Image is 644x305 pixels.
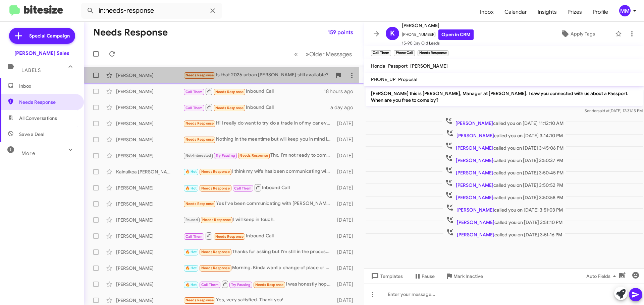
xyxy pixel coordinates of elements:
span: Call Them [201,283,219,287]
span: Needs Response [255,283,284,287]
span: [PERSON_NAME] [456,170,493,176]
div: [PERSON_NAME] [116,120,183,127]
span: 🔥 Hot [185,250,197,254]
small: Phone Call [394,50,415,56]
span: PHONE_UP [371,76,395,82]
span: Needs Response [239,153,268,158]
span: Passport [388,63,408,69]
span: Needs Response [185,137,214,142]
span: Apply Tags [571,28,595,40]
span: Call Them [185,90,203,94]
div: [PERSON_NAME] [116,201,183,207]
span: 159 points [328,26,353,39]
div: [DATE] [334,136,359,143]
span: Not-Interested [185,153,211,158]
span: Proposal [398,76,417,82]
span: [PERSON_NAME] [457,219,494,225]
span: called you on [DATE] 3:45:06 PM [442,142,566,151]
span: Older Messages [309,51,352,58]
span: Try Pausing [216,153,235,158]
div: [PERSON_NAME] [116,88,183,95]
span: [PERSON_NAME] [456,195,493,201]
div: I think my wife has been communicating with you, her name is [PERSON_NAME]. But we have been comm... [183,168,334,175]
div: Nothing in the meantime but will keep you in mind if I think of anything. Thank you [183,136,334,143]
span: [PERSON_NAME] [456,145,493,151]
div: Kainuikoa [PERSON_NAME] [116,168,183,175]
span: All Conversations [19,115,57,122]
span: [PERSON_NAME] [457,133,494,139]
div: Thanks for asking but I'm still in the process of test driving other cars since I have no idea wh... [183,248,334,256]
button: Apply Tags [543,28,612,40]
div: a day ago [330,104,359,111]
span: Needs Response [215,90,244,94]
span: called you on [DATE] 3:50:58 PM [442,191,566,201]
a: Open in CRM [438,29,474,40]
span: called you on [DATE] 3:14:10 PM [443,129,566,139]
div: [PERSON_NAME] [116,72,183,79]
span: Needs Response [185,121,214,126]
span: 🔥 Hot [185,266,197,270]
div: [PERSON_NAME] [116,152,183,159]
div: Yes, very satisfied. Thank you! [183,296,334,304]
span: Needs Response [215,234,244,239]
span: Needs Response [19,99,76,105]
div: [PERSON_NAME] [116,249,183,255]
span: Inbox [19,83,76,89]
span: Needs Response [202,218,231,222]
div: [DATE] [334,297,359,304]
span: 15-90 Day Old Leads [402,40,474,47]
div: [DATE] [334,281,359,288]
button: 159 points [322,26,359,39]
span: Needs Response [185,73,214,77]
span: Labels [21,67,41,73]
span: Needs Response [185,202,214,206]
button: Templates [364,270,408,282]
div: [DATE] [334,265,359,272]
span: [PERSON_NAME] [456,182,493,188]
span: Needs Response [215,106,244,110]
span: called you on [DATE] 3:50:45 PM [442,166,566,176]
span: K [390,28,395,39]
button: Next [302,47,356,61]
div: [PERSON_NAME] [116,136,183,143]
div: [PERSON_NAME] [116,184,183,191]
span: Needs Response [201,186,230,190]
div: [PERSON_NAME] Sales [14,50,69,57]
nav: Page navigation example [290,47,356,61]
span: [PERSON_NAME] [455,120,493,126]
div: [PERSON_NAME] [116,233,183,239]
div: Yes I've been communicating with [PERSON_NAME]. However my husband mentioned he got a text for yo... [183,200,334,208]
span: Inbox [475,2,499,22]
span: said at [598,108,609,113]
h1: Needs Response [93,27,168,38]
span: [PERSON_NAME] [457,232,494,238]
span: Special Campaign [29,32,70,39]
span: Call Them [234,186,252,190]
div: [DATE] [334,217,359,223]
a: Special Campaign [9,28,75,44]
span: called you on [DATE] 3:50:37 PM [442,154,566,164]
small: Call Them [371,50,391,56]
span: [PERSON_NAME] [410,63,448,69]
span: [PERSON_NAME] [456,157,493,163]
div: Morning. Kinda want a change of place or service my car. Been to [PERSON_NAME] and pacific Honda.... [183,264,334,272]
span: [PERSON_NAME] [457,207,494,213]
span: » [306,50,309,58]
a: Profile [587,2,613,22]
span: called you on [DATE] 11:12:10 AM [442,117,566,127]
input: Search [81,3,222,19]
span: Paused [185,218,198,222]
span: Sender [DATE] 12:31:15 PM [585,108,643,113]
div: [DATE] [334,249,359,255]
div: Inbound Call [183,183,334,192]
div: Thx. I'm not ready to commit. Maybe next week but I'm tied up right now. [183,152,334,159]
span: Needs Response [201,169,230,174]
span: called you on [DATE] 3:51:10 PM [443,216,565,226]
div: Is that 2026 urban [PERSON_NAME] still available? [183,71,332,79]
span: called you on [DATE] 3:50:52 PM [442,179,566,188]
span: « [294,50,298,58]
a: Prizes [562,2,587,22]
div: I will keep in touch. [183,216,334,224]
